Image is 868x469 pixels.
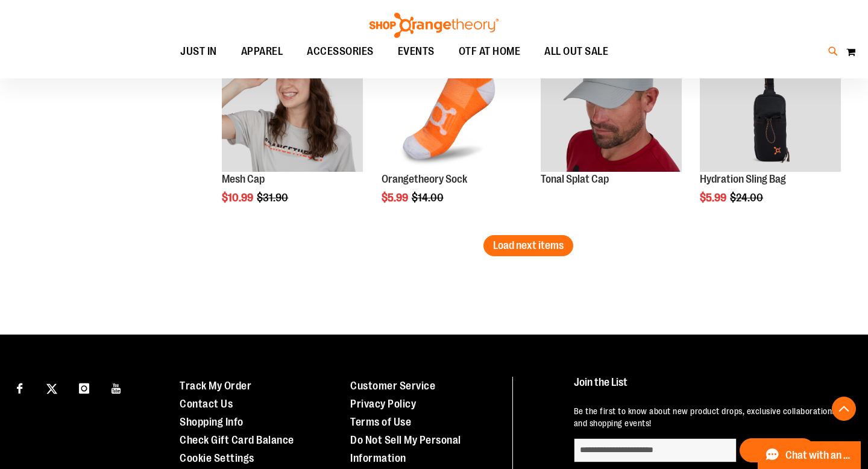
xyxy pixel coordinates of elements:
button: Back To Top [832,397,856,421]
button: Sign Up [740,438,815,462]
h4: Join the List [574,377,845,399]
a: Tonal Splat Cap [541,173,609,185]
a: Hydration Sling Bag [700,173,786,185]
span: $24.00 [730,192,765,204]
button: Chat with an Expert [758,441,861,469]
button: Load next items [483,235,573,256]
a: Do Not Sell My Personal Information [350,434,461,464]
span: Load next items [493,239,564,251]
a: Product image for Hydration Sling BagSALE [700,31,841,174]
a: Product image for Orangetheory Mesh CapSALE [222,31,363,174]
input: enter email [574,438,737,462]
img: Product image for Hydration Sling Bag [700,31,841,172]
p: Be the first to know about new product drops, exclusive collaborations, and shopping events! [574,405,845,429]
span: ALL OUT SALE [544,38,608,65]
span: Chat with an Expert [785,450,854,461]
a: Cookie Settings [180,452,254,464]
span: APPAREL [241,38,283,65]
div: product [216,25,369,235]
img: Twitter [46,383,57,394]
a: Customer Service [350,380,435,392]
a: Track My Order [180,380,251,392]
a: Visit our Instagram page [74,377,95,398]
div: product [694,25,847,235]
a: Check Gift Card Balance [180,434,294,446]
a: Product image for Grey Tonal Splat CapNEW [541,31,682,174]
a: Contact Us [180,398,233,410]
span: $31.90 [257,192,290,204]
a: Privacy Policy [350,398,416,410]
span: OTF AT HOME [459,38,521,65]
span: $5.99 [382,192,410,204]
a: Visit our Youtube page [106,377,127,398]
span: JUST IN [180,38,217,65]
span: $14.00 [412,192,445,204]
span: ACCESSORIES [307,38,374,65]
img: Product image for Orangetheory Sock [382,31,523,172]
div: product [535,25,688,205]
span: $10.99 [222,192,255,204]
span: EVENTS [398,38,435,65]
img: Shop Orangetheory [368,13,500,38]
a: Shopping Info [180,416,244,428]
span: $5.99 [700,192,728,204]
a: Orangetheory Sock [382,173,467,185]
div: product [376,25,529,235]
a: Mesh Cap [222,173,265,185]
a: Product image for Orangetheory SockSALE [382,31,523,174]
img: Product image for Orangetheory Mesh Cap [222,31,363,172]
a: Visit our Facebook page [9,377,30,398]
img: Product image for Grey Tonal Splat Cap [541,31,682,172]
a: Visit our X page [42,377,63,398]
a: Terms of Use [350,416,411,428]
